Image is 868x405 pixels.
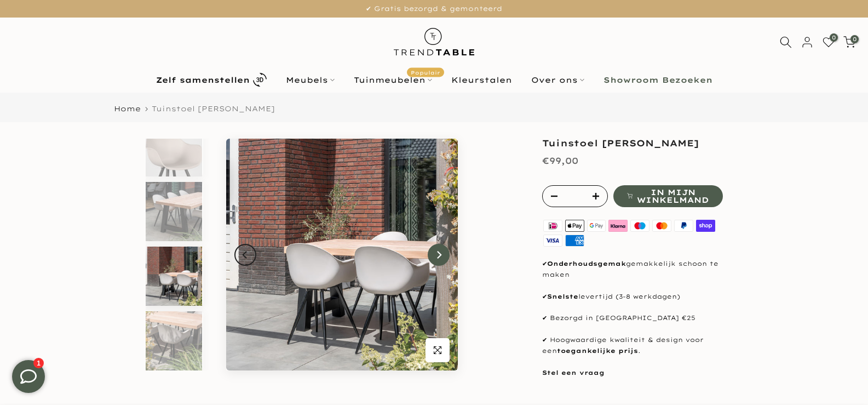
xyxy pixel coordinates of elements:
[547,293,578,300] strong: Snelste
[234,244,256,266] button: Previous
[694,218,716,233] img: shopify pay
[557,347,638,355] strong: toegankelijke prijs
[651,218,673,233] img: master
[146,117,202,176] img: Tuinstoel luca zandkleur detail
[542,335,723,357] p: ✔ Hoogwaardige kwaliteit & design voor een .
[542,292,723,303] p: ✔ levertijd (3-8 werkdagen)
[564,218,585,233] img: apple pay
[542,259,723,281] p: ✔ gemakkelijk schoon te maken
[1,349,56,404] iframe: toggle-frame
[407,67,444,77] span: Populair
[850,35,859,43] span: 0
[542,313,723,324] p: ✔ Bezorgd in [GEOGRAPHIC_DATA] €25
[594,73,722,87] a: Showroom Bezoeken
[146,311,202,370] img: Tuinstoel luca sand sfeer achterkant
[146,247,202,306] img: Tuinstoel luca sand sfeer
[564,233,585,248] img: american express
[637,189,709,204] span: In mijn winkelmand
[114,105,141,112] a: Home
[542,153,578,169] div: €99,00
[629,218,651,233] img: maestro
[823,36,835,48] a: 0
[542,139,723,147] h1: Tuinstoel [PERSON_NAME]
[156,76,250,84] b: Zelf samenstellen
[607,218,629,233] img: klarna
[672,218,694,233] img: paypal
[603,76,712,84] b: Showroom Bezoeken
[14,3,854,15] p: ✔ Gratis bezorgd & gemonteerd
[542,218,564,233] img: ideal
[542,233,564,248] img: visa
[843,36,855,48] a: 0
[521,73,594,87] a: Over ons
[428,244,450,266] button: Next
[146,70,276,89] a: Zelf samenstellen
[152,104,275,113] span: Tuinstoel [PERSON_NAME]
[226,139,458,370] img: Tuinstoel luca sand sfeer
[830,33,838,42] span: 0
[386,18,482,66] img: trend-table
[441,73,521,87] a: Kleurstalen
[542,369,605,377] a: Stel een vraag
[585,218,607,233] img: google pay
[547,260,626,267] strong: Onderhoudsgemak
[344,73,441,87] a: TuinmeubelenPopulair
[613,185,723,207] button: In mijn winkelmand
[276,73,344,87] a: Meubels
